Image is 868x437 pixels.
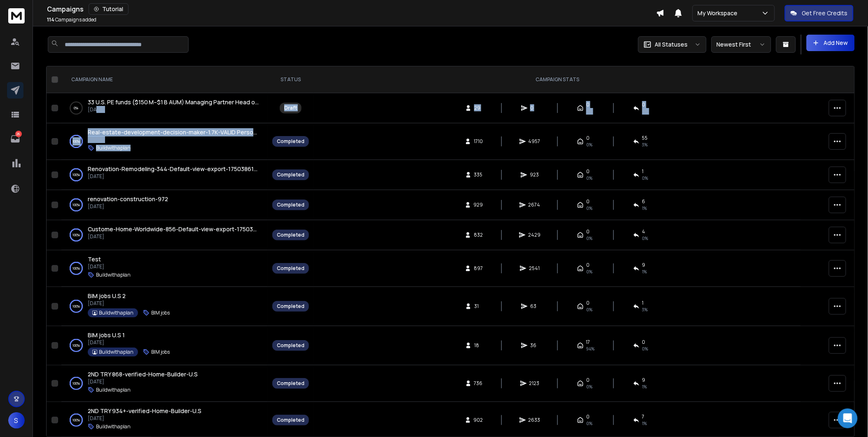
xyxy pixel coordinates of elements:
p: BIM jobs [151,310,170,316]
button: S [8,412,25,429]
span: 2674 [529,202,540,208]
p: Buildwithaplan [96,387,131,393]
span: 1 % [642,420,647,427]
p: Buildwithaplan [96,272,131,278]
th: CAMPAIGN NAME [61,66,267,93]
span: 2541 [529,265,540,272]
span: 897 [474,265,483,272]
a: 26 [7,131,23,147]
p: 100 % [73,379,80,388]
p: 100 % [73,171,80,179]
span: 29 [474,105,482,111]
span: 7 [642,414,645,420]
span: 0 [642,339,646,345]
span: 2633 [529,417,540,423]
span: 0 [586,168,590,175]
td: 100%Custome-Home-Worldwide-856-Default-view-export-1750351168764[DATE] [61,220,267,250]
span: Test [88,255,101,263]
span: renovation-construction-972 [88,195,168,203]
p: 0 % [74,104,79,112]
span: 2ND TRY 934+-verified-Home-Builder-U.S [88,407,201,415]
span: 0 [586,262,590,268]
span: 55 [642,135,648,141]
span: 1 % [642,205,647,211]
span: 335 [474,172,483,178]
span: 9 [642,377,646,383]
div: Campaigns [47,3,656,15]
span: Custome-Home-Worldwide-856-Default-view-export-1750351168764 [88,225,279,233]
span: 6 [642,198,646,205]
div: Completed [277,417,304,423]
td: 100%2ND TRY 868-verified-Home-Builder-U.S[DATE]Buildwithaplan [61,365,267,402]
span: 63 [530,303,538,310]
span: 0% [586,235,592,242]
span: Real-estate-development-decision-maker-1.7K-VALID Personalized [88,128,273,136]
div: Completed [277,303,304,310]
div: Completed [277,202,304,208]
span: 0 [586,101,590,108]
span: 2429 [528,232,540,238]
span: 923 [530,172,539,178]
p: My Workspace [698,9,741,17]
span: 17 [586,339,590,345]
th: STATUS [267,66,314,93]
p: [DATE] [88,415,201,422]
a: Renovation-Remodeling-344-Default-view-export-1750386196893 [88,165,259,173]
span: 0 [586,135,590,141]
span: 1710 [474,138,483,145]
span: 0% [586,205,592,211]
span: 3 % [642,141,648,148]
td: 100%Renovation-Remodeling-344-Default-view-export-1750386196893[DATE] [61,160,267,190]
p: 100 % [73,201,80,209]
button: Tutorial [89,3,129,15]
td: 100%Test[DATE]Buildwithaplan [61,250,267,287]
a: Test [88,255,101,263]
p: 100 % [73,416,80,424]
p: Buildwithaplan [99,310,133,316]
span: 0 [586,414,590,420]
a: BIM jobs U.S 1 [88,331,125,339]
div: Completed [277,380,304,387]
p: 100 % [73,341,80,350]
p: [DATE] [88,233,259,240]
div: Completed [277,265,304,272]
p: BIM jobs [151,349,170,355]
span: 9 [642,262,646,268]
span: 902 [474,417,483,423]
p: 100 % [73,302,80,310]
span: 33 U.S. PE funds ($150 M–$1 B AUM) Managing Partner Head of BD [88,98,266,106]
th: CAMPAIGN STATS [314,66,801,93]
a: BIM jobs U.S 2 [88,292,126,300]
span: 1 [642,300,644,306]
a: 33 U.S. PE funds ($150 M–$1 B AUM) Managing Partner Head of BD [88,98,259,106]
span: 0 [586,300,590,306]
span: 0 [586,377,590,383]
span: 0 % [642,175,648,181]
p: Buildwithaplan [96,145,131,151]
div: Completed [277,232,304,238]
span: 18 [474,342,482,349]
p: [DATE] [88,106,259,113]
td: 100%renovation-construction-972[DATE] [61,190,267,220]
p: 100 % [73,137,80,146]
span: 0 [530,105,538,111]
span: 114 [47,16,54,23]
span: 31 [474,303,482,310]
span: 4957 [529,138,540,145]
p: [DATE] [88,300,170,307]
p: All Statuses [655,40,688,49]
span: 36 [530,342,538,349]
td: 0%33 U.S. PE funds ($150 M–$1 B AUM) Managing Partner Head of BD[DATE] [61,93,267,123]
span: Renovation-Remodeling-344-Default-view-export-1750386196893 [88,165,271,173]
div: Open Intercom Messenger [838,409,858,428]
span: 832 [474,232,483,238]
p: Buildwithaplan [99,349,133,355]
p: 100 % [73,264,80,273]
div: Draft [284,105,297,111]
a: Custome-Home-Worldwide-856-Default-view-export-1750351168764 [88,225,259,233]
span: 0 [586,198,590,205]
